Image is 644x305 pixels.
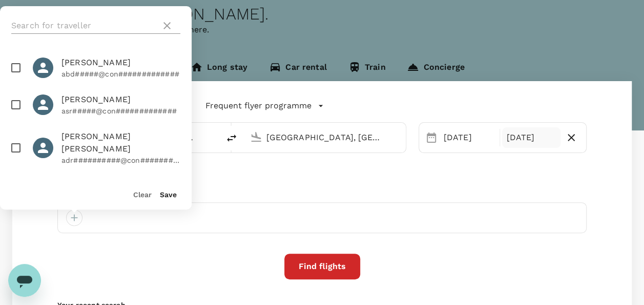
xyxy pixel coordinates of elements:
button: Frequent flyer programme [205,100,324,112]
input: Going to [266,129,384,145]
div: Travellers [57,186,587,198]
div: Welcome back , [PERSON_NAME] . [12,5,632,24]
button: Save [160,190,177,199]
a: Long stay [180,56,258,81]
input: Search for traveller [11,17,157,34]
span: [PERSON_NAME] [61,93,180,106]
span: [PERSON_NAME] [PERSON_NAME] [61,130,180,155]
a: Car rental [258,56,338,81]
a: Train [338,56,397,81]
p: asr#####@con############# [61,106,180,116]
p: abd#####@con############# [61,69,180,79]
iframe: Button to launch messaging window [8,264,41,297]
p: Planning a business trip? Get started from here. [12,24,632,36]
div: [DATE] [502,127,560,148]
div: [DATE] [440,127,498,148]
span: [PERSON_NAME] [61,56,180,69]
button: Open [399,136,401,138]
a: Concierge [396,56,475,81]
button: delete [219,126,244,150]
button: Clear [133,190,152,199]
p: adr##########@con############# [61,155,180,165]
button: Find flights [284,254,360,279]
button: Open [212,136,214,138]
p: Frequent flyer programme [205,100,311,112]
